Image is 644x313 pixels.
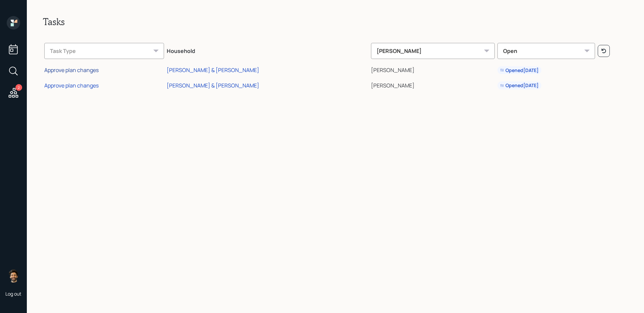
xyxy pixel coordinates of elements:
[5,291,21,297] div: Log out
[43,16,628,27] h2: Tasks
[167,82,259,89] div: [PERSON_NAME] & [PERSON_NAME]
[167,66,259,74] div: [PERSON_NAME] & [PERSON_NAME]
[44,82,99,89] div: Approve plan changes
[497,43,595,59] div: Open
[165,38,370,62] th: Household
[370,62,496,77] td: [PERSON_NAME]
[500,67,539,74] div: Opened [DATE]
[371,43,495,59] div: [PERSON_NAME]
[15,84,22,91] div: 2
[370,77,496,92] td: [PERSON_NAME]
[44,66,99,74] div: Approve plan changes
[7,269,20,283] img: eric-schwartz-headshot.png
[44,43,164,59] div: Task Type
[500,82,539,89] div: Opened [DATE]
